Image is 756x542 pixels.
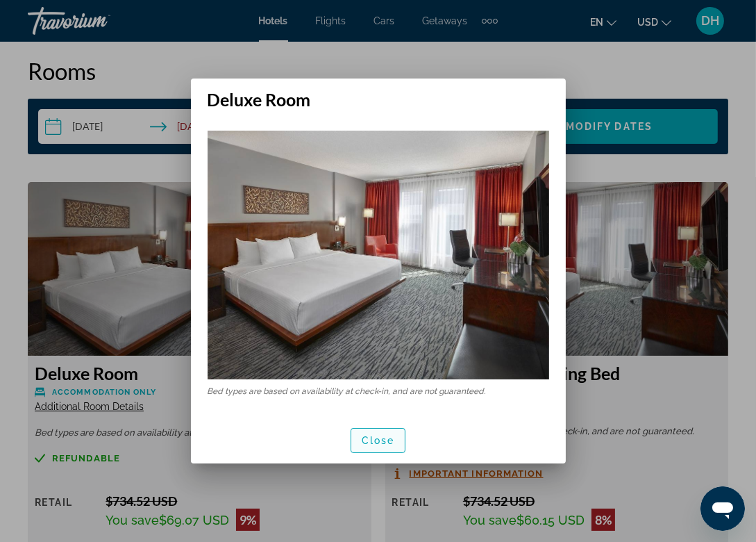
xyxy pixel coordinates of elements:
[208,131,549,380] img: Deluxe Room
[351,428,406,453] button: Close
[208,386,549,396] p: Bed types are based on availability at check-in, and are not guaranteed.
[191,79,566,110] h2: Deluxe Room
[362,435,395,446] span: Close
[700,486,745,531] iframe: Button to launch messaging window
